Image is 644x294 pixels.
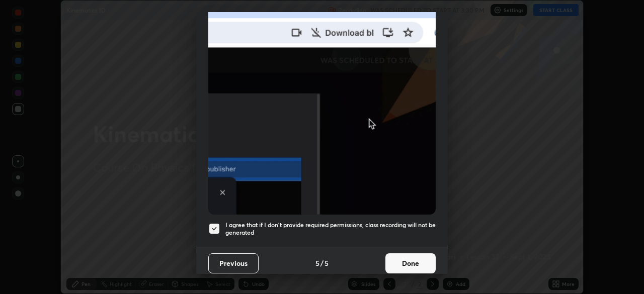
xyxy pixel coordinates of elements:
[208,253,259,273] button: Previous
[225,221,436,237] h5: I agree that if I don't provide required permissions, class recording will not be generated
[315,258,319,268] h4: 5
[320,258,324,268] h4: /
[325,258,329,268] h4: 5
[385,253,436,273] button: Done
